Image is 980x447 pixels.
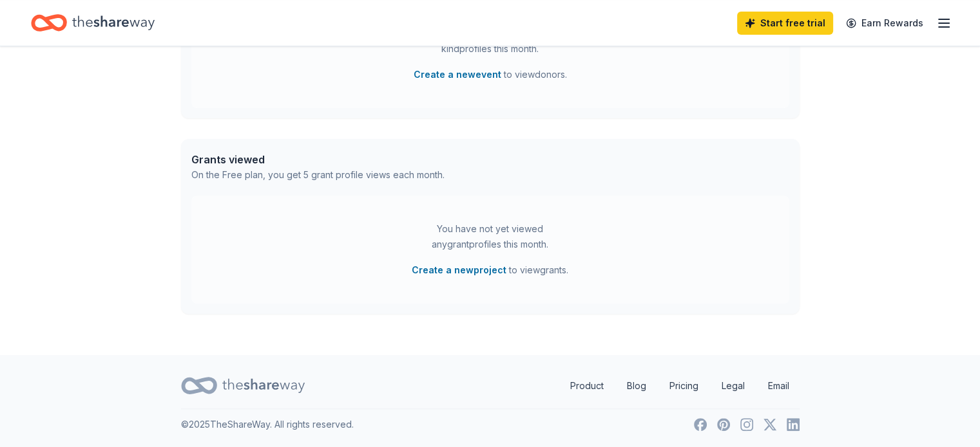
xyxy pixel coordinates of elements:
a: Home [31,8,155,38]
p: © 2025 TheShareWay. All rights reserved. [181,417,354,432]
a: Start free trial [737,12,833,35]
button: Create a newproject [412,262,506,278]
a: Legal [711,373,755,399]
div: On the Free plan, you get 5 grant profile views each month. [191,167,445,183]
div: You have not yet viewed any grant profiles this month. [410,221,571,252]
a: Earn Rewards [838,12,931,35]
a: Blog [617,373,657,399]
span: to view grants . [412,262,568,278]
a: Product [560,373,614,399]
div: Grants viewed [191,152,445,167]
span: to view donors . [414,67,567,82]
button: Create a newevent [414,67,501,82]
a: Pricing [659,373,709,399]
nav: quick links [560,373,800,399]
a: Email [758,373,800,399]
